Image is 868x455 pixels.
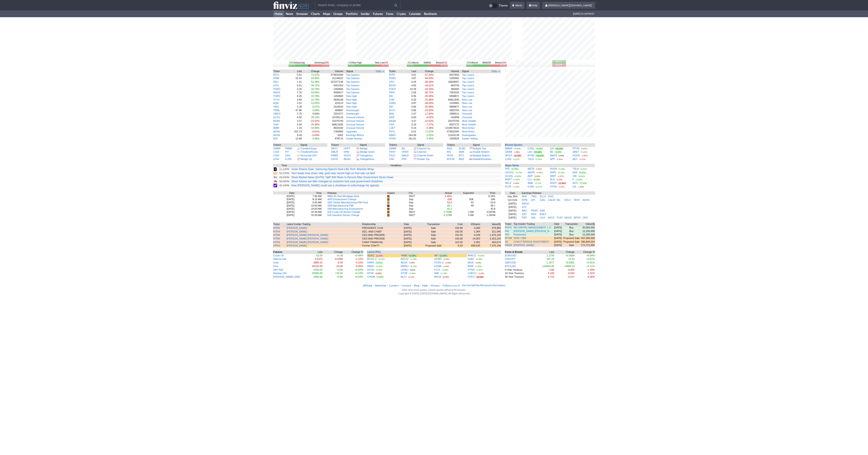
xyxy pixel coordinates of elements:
a: [DATE] [509,206,517,208]
a: Sep 30/a [507,195,517,198]
a: GMMF [389,147,397,150]
a: COIN [528,185,534,188]
a: BINI [389,112,394,115]
a: AZZ [522,213,527,216]
a: GBP/USD [505,261,516,264]
a: F [573,178,574,181]
a: Wedge [360,147,368,150]
a: RPM [522,199,527,201]
a: TAYD [574,199,580,201]
a: Top Gainers [346,88,359,90]
a: RIG [505,233,509,236]
a: NP [434,254,438,257]
a: OPEN [273,244,280,247]
a: GS [573,185,576,188]
a: SOFR [331,158,338,160]
a: SVAC [468,258,474,260]
a: FLDR [285,158,292,160]
a: CALM [548,199,555,201]
a: LEVI [540,216,545,219]
a: New Low [462,105,472,108]
a: New High [346,95,357,97]
span: Trendline [300,147,311,150]
a: Tech leads Asia share rally, gold near record high on Fed rate cut bets [291,172,375,175]
a: NTSK [367,272,374,274]
a: DMIIU [367,265,374,267]
a: EIA Crude Oil Stocks Change [328,211,360,213]
a: BIL [402,147,406,150]
a: Calendar [407,10,422,17]
a: NTRA [273,234,280,236]
a: Insider Buying [346,137,362,140]
span: Desc. [369,158,375,160]
a: QS [550,147,554,150]
a: How [PERSON_NAME] could use a shutdown to turbocharge his agenda [291,184,379,187]
a: Backtests [422,10,439,17]
a: LAC [528,150,532,153]
a: Oct 01/b [508,199,517,201]
a: [DATE] [509,216,517,219]
a: SHG [447,147,452,150]
a: CHR [273,123,279,126]
a: Forex [384,10,395,17]
a: ANIK [459,150,465,153]
a: Head&Shoulders [473,158,492,160]
a: CSHI [273,150,279,153]
a: SGBX [389,77,396,80]
a: Unusual Volume [346,127,364,129]
a: Crude Oil [273,254,284,257]
a: BRBI [468,265,474,267]
a: BGSF [389,84,396,87]
a: BCSS-U [367,258,377,260]
a: PFE [505,167,510,170]
b: Major News [505,164,519,167]
a: PTRN [468,268,474,271]
a: INTC [573,182,578,184]
a: [PERSON_NAME] [287,244,307,247]
a: PENG [531,209,538,212]
b: Recent Quotes [505,143,523,146]
a: WOLF [505,154,512,157]
a: [PERSON_NAME] [PERSON_NAME] [287,237,328,240]
a: TSLA [573,167,579,170]
a: DKI [389,95,393,97]
button: Signals interval [375,70,385,73]
a: Top Gainers [346,80,359,83]
a: CHR [389,98,394,101]
a: BEAG [344,158,351,160]
a: Channel Down [417,154,433,157]
a: Gold [273,261,278,264]
a: SBET [573,150,579,153]
a: TLRY [557,216,563,219]
a: APP [550,158,555,160]
a: GMMF [273,147,281,150]
a: Top Gainers [346,73,359,76]
a: RVYL [389,130,396,133]
a: QUMS [434,258,442,260]
a: Insider [359,10,371,17]
a: SLND [459,147,465,150]
a: Stock futures are little changed as investors look past government shutdown [291,180,383,183]
a: RA CAPITAL MANAGEMENT, L.P. [514,226,551,230]
a: Double Top [417,158,429,160]
a: TriangleDesc. [360,158,375,160]
a: NKE [522,195,527,198]
a: Top Losers [462,77,474,80]
a: [DATE] [509,209,517,212]
a: Stock Market News [DATE]: S&P 500 Rises to Record After Government Shuts Down [291,176,394,179]
a: TORO [273,95,281,97]
a: Downgrades [462,134,476,136]
a: ADP [528,175,533,177]
a: COIN [505,158,512,160]
a: [PERSON_NAME] [287,230,307,233]
a: UCFI [273,84,279,87]
a: RIG [505,230,509,232]
a: BTC/USD [505,265,516,267]
a: IRS [447,150,451,153]
span: Asc. [369,154,373,157]
a: Dow [273,265,278,267]
a: New Low [462,102,472,104]
a: Top Losers [462,84,474,87]
a: MYFW [447,158,455,160]
a: RITR [389,73,395,76]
